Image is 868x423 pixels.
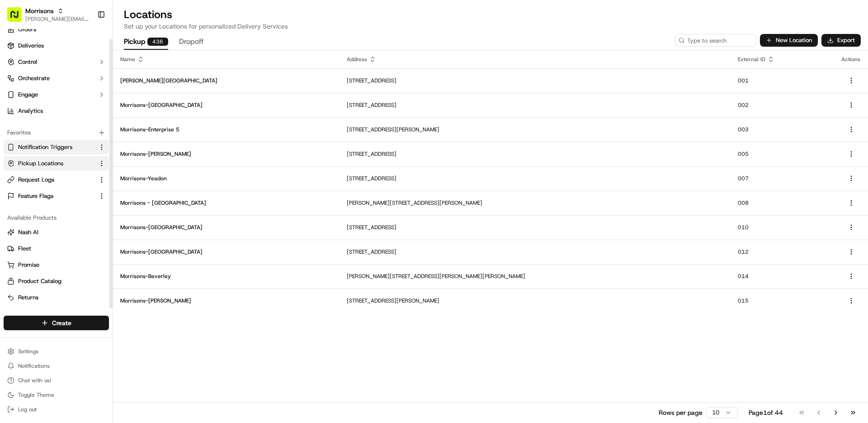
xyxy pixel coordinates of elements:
[90,225,109,231] span: Pylon
[738,297,827,304] p: 015
[4,140,109,154] button: Notification Triggers
[4,225,109,240] button: Nash AI
[120,56,332,63] div: Name
[347,175,723,182] p: [STREET_ADDRESS]
[7,159,94,168] a: Pickup Locations
[18,348,38,355] span: Settings
[120,77,332,84] p: [PERSON_NAME][GEOGRAPHIC_DATA]
[18,228,38,236] span: Nash AI
[4,87,109,102] button: Engage
[7,277,105,285] a: Product Catalog
[25,6,54,15] button: Morrisons
[7,143,94,151] a: Notification Triggers
[120,224,332,231] p: Morrisons-[GEOGRAPHIC_DATA]
[4,104,109,118] a: Analytics
[18,143,72,151] span: Notification Triggers
[75,165,78,172] span: •
[4,274,109,288] button: Product Catalog
[760,34,818,47] button: New Location
[738,273,827,280] p: 014
[18,293,38,302] span: Returns
[18,362,50,370] span: Notifications
[738,56,827,63] div: External ID
[841,56,861,63] div: Actions
[85,202,145,211] span: API Documentation
[4,156,109,171] button: Pickup Locations
[120,297,332,304] p: Morrisons-[PERSON_NAME]
[7,228,105,236] a: Nash AI
[4,258,109,272] button: Promise
[120,101,332,109] p: Morrisons-[GEOGRAPHIC_DATA]
[18,74,50,82] span: Orchestrate
[9,132,24,146] img: Tiffany Volk
[7,261,105,269] a: Promise
[347,297,723,304] p: [STREET_ADDRESS][PERSON_NAME]
[18,391,54,399] span: Toggle Theme
[4,189,109,203] button: Feature Flags
[179,34,203,50] button: Dropoff
[18,176,54,184] span: Request Logs
[73,199,149,215] a: 💻API Documentation
[9,87,25,103] img: 1736555255976-a54dd68f-1ca7-489b-9aae-adbdc363a1c4
[41,87,148,96] div: Start new chat
[738,224,827,231] p: 010
[18,277,61,285] span: Product Catalog
[28,165,73,172] span: [PERSON_NAME]
[4,403,109,416] button: Log out
[347,77,723,84] p: [STREET_ADDRESS]
[738,101,827,109] p: 002
[24,58,163,68] input: Got a question? Start typing here...
[4,173,109,187] button: Request Logs
[738,175,827,182] p: 007
[347,273,723,280] p: [PERSON_NAME][STREET_ADDRESS][PERSON_NAME][PERSON_NAME]
[4,316,109,330] button: Create
[7,245,105,253] a: Fleet
[18,406,37,413] span: Log out
[7,293,105,302] a: Returns
[41,96,124,103] div: We're available if you need us!
[124,7,857,22] h2: Locations
[4,211,109,225] div: Available Products
[76,203,84,211] div: 💻
[4,241,109,256] button: Fleet
[347,248,723,255] p: [STREET_ADDRESS]
[4,389,109,401] button: Toggle Theme
[120,199,332,207] p: Morrisons - [GEOGRAPHIC_DATA]
[18,107,43,115] span: Analytics
[9,203,16,211] div: 📗
[9,118,61,125] div: Past conversations
[738,150,827,158] p: 005
[347,56,723,63] div: Address
[18,58,37,66] span: Control
[738,77,827,84] p: 001
[5,199,73,215] a: 📗Knowledge Base
[347,126,723,133] p: [STREET_ADDRESS][PERSON_NAME]
[4,345,109,358] button: Settings
[147,38,168,46] div: 436
[120,150,332,158] p: Morrisons-[PERSON_NAME]
[18,202,69,211] span: Knowledge Base
[75,140,78,148] span: •
[120,248,332,255] p: Morrisons-[GEOGRAPHIC_DATA]
[738,248,827,255] p: 012
[18,192,53,200] span: Feature Flags
[347,224,723,231] p: [STREET_ADDRESS]
[18,159,63,168] span: Pickup Locations
[4,38,109,53] a: Deliveries
[4,374,109,387] button: Chat with us!
[9,9,27,27] img: Nash
[18,91,38,99] span: Engage
[18,42,44,50] span: Deliveries
[18,261,39,269] span: Promise
[9,156,24,171] img: Ami Wang
[25,15,90,23] button: [PERSON_NAME][EMAIL_ADDRESS][DOMAIN_NAME]
[738,126,827,133] p: 003
[749,408,783,417] div: Page 1 of 44
[347,101,723,109] p: [STREET_ADDRESS]
[80,140,99,148] span: [DATE]
[9,36,165,51] p: Welcome 👋
[7,176,94,184] a: Request Logs
[4,125,109,140] div: Favorites
[120,126,332,133] p: Morrisons-Enterprise 5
